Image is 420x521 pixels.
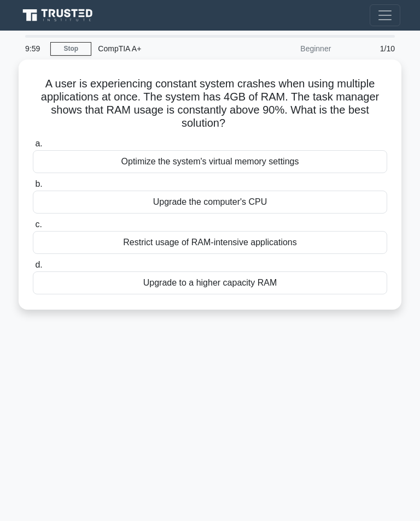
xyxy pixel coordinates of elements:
h5: A user is experiencing constant system crashes when using multiple applications at once. The syst... [32,77,388,131]
span: c. [35,220,42,229]
span: a. [35,139,42,148]
div: Optimize the system's virtual memory settings [33,150,387,173]
div: CompTIA A+ [91,38,242,60]
div: 9:59 [19,38,50,60]
a: Stop [50,42,91,56]
span: b. [35,179,42,188]
span: d. [35,260,42,269]
button: Toggle navigation [370,4,400,26]
div: 1/10 [337,38,401,60]
div: Upgrade to a higher capacity RAM [33,271,387,294]
div: Upgrade the computer's CPU [33,191,387,214]
div: Beginner [242,38,337,60]
div: Restrict usage of RAM-intensive applications [33,231,387,254]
